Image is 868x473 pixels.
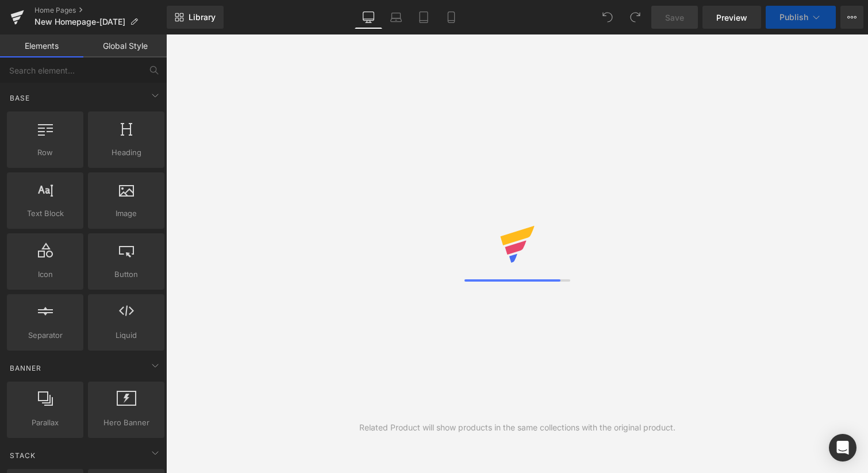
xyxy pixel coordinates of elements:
a: Mobile [437,6,465,29]
button: Redo [624,6,647,29]
span: Publish [779,13,808,22]
span: Row [10,147,80,159]
span: Image [91,207,161,220]
button: Undo [596,6,619,29]
span: Library [189,12,216,22]
span: Button [91,268,161,280]
span: Banner [9,363,43,374]
div: Related Product will show products in the same collections with the original product. [359,421,675,434]
span: Liquid [91,329,161,341]
a: Preview [702,6,761,29]
span: New Homepage-[DATE] [34,17,125,26]
span: Text Block [10,207,80,220]
span: Separator [10,329,80,341]
a: Laptop [382,6,410,29]
span: Base [9,93,31,103]
span: Heading [91,147,161,159]
button: Publish [766,6,836,29]
a: Tablet [410,6,437,29]
span: Hero Banner [91,417,161,429]
span: Stack [9,450,37,461]
a: Desktop [355,6,382,29]
a: Global Style [83,34,167,57]
span: Save [665,11,684,24]
a: Home Pages [34,6,167,15]
div: Open Intercom Messenger [829,434,857,462]
span: Icon [10,268,80,280]
button: More [840,6,863,29]
a: New Library [167,6,224,29]
span: Parallax [10,417,80,429]
span: Preview [716,11,747,24]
